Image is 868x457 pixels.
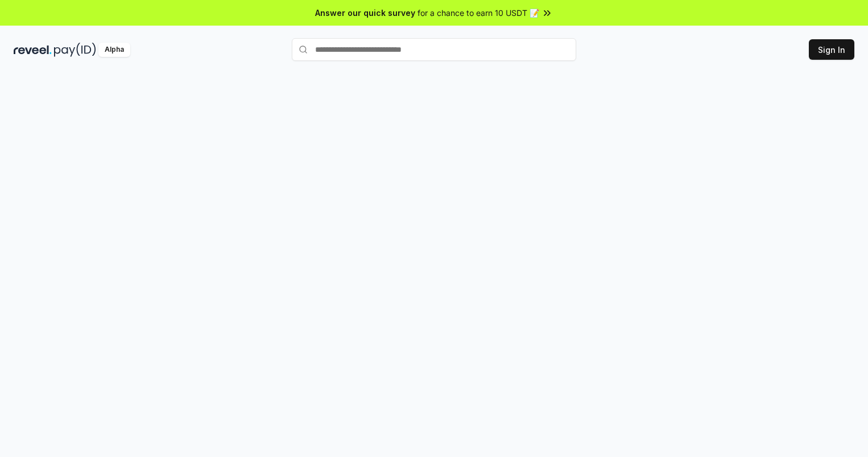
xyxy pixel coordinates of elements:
img: reveel_dark [14,43,52,57]
span: for a chance to earn 10 USDT 📝 [418,7,539,19]
div: Alpha [98,43,130,57]
button: Sign In [809,39,854,60]
span: Answer our quick survey [315,7,415,19]
img: pay_id [54,43,96,57]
